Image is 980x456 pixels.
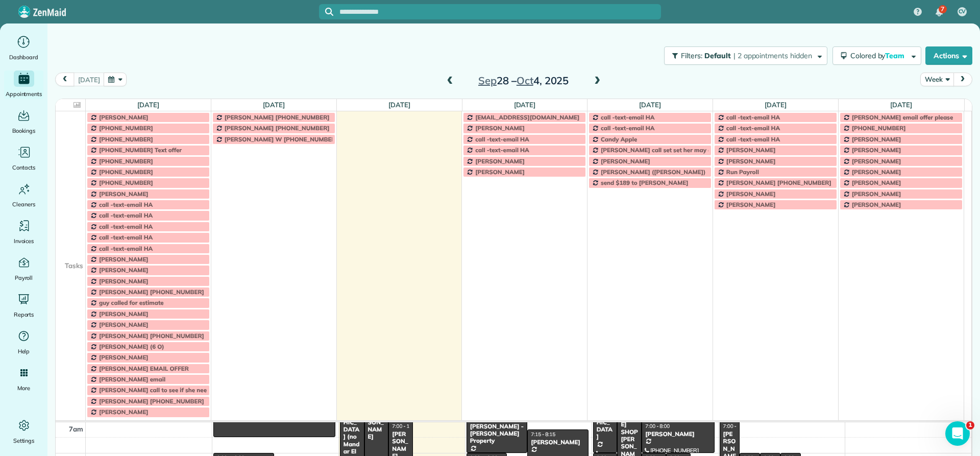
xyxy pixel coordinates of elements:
span: [PERSON_NAME] [PHONE_NUMBER] [99,397,204,405]
span: More [17,383,30,393]
span: CV [959,8,966,16]
button: next [953,73,972,86]
div: [PERSON_NAME] [645,430,712,438]
span: Candy Apple [601,135,637,143]
span: Settings [13,436,35,446]
a: Cleaners [4,181,43,209]
span: Appointments [6,89,42,99]
div: [PERSON_NAME] [530,439,585,446]
span: [PERSON_NAME] (6 O) [99,343,164,350]
a: Invoices [4,218,43,246]
span: [PERSON_NAME] [726,190,776,198]
span: call -text-email HA [99,211,153,219]
span: [PERSON_NAME] [475,157,525,165]
span: call -text-email HA [726,113,780,121]
span: call -text-email HA [601,113,654,121]
span: 7:00 - 9:30 [723,423,748,429]
span: [PHONE_NUMBER] [99,135,153,143]
span: | 2 appointments hidden [733,51,812,60]
span: Colored by [850,51,908,60]
a: [DATE] [639,101,661,109]
span: 7:00 - 8:00 [645,423,670,429]
span: [PERSON_NAME] [99,321,149,328]
span: call -text-email HA [726,135,780,143]
span: [PERSON_NAME] [99,353,149,361]
span: [PERSON_NAME] email [99,375,165,383]
span: call -text-email HA [475,146,529,154]
span: [PERSON_NAME] [99,408,149,416]
a: [DATE] [765,101,787,109]
a: [DATE] [388,101,410,109]
button: Colored byTeam [832,46,921,65]
a: Bookings [4,107,43,136]
span: [PERSON_NAME] [PHONE_NUMBER] [225,124,330,132]
span: Oct [517,74,533,87]
button: Actions [925,46,972,65]
span: [PERSON_NAME] [99,277,149,285]
span: [PERSON_NAME] [PHONE_NUMBER] [99,332,204,340]
a: Help [4,328,43,356]
span: [PERSON_NAME] call to see if she needs service [99,386,235,394]
span: [PERSON_NAME] ([PERSON_NAME]) [601,168,705,176]
span: Run Payroll [726,168,759,176]
h2: 28 – 4, 2025 [460,75,587,86]
span: 7:00 - 12:00 [392,423,420,429]
span: [PERSON_NAME] [99,255,149,263]
span: 7am [69,425,83,433]
div: [PERSON_NAME] - [PERSON_NAME] Property [470,423,524,445]
a: Payroll [4,254,43,283]
a: Appointments [4,70,43,99]
a: [DATE] [514,101,536,109]
span: Filters: [681,51,702,60]
span: Team [885,51,906,60]
span: [PERSON_NAME] [726,201,776,208]
span: Invoices [14,236,34,246]
span: [EMAIL_ADDRESS][DOMAIN_NAME] [475,113,579,121]
span: [PERSON_NAME] [PHONE_NUMBER] [99,288,204,296]
span: 1 [966,421,974,429]
span: [PHONE_NUMBER] [852,124,906,132]
span: call -text-email HA [99,201,153,208]
span: [PERSON_NAME] [PHONE_NUMBER] [726,179,831,186]
button: Filters: Default | 2 appointments hidden [664,46,827,65]
span: [PERSON_NAME] [852,157,901,165]
span: send $189 to [PERSON_NAME] [601,179,688,186]
span: [PERSON_NAME] [99,190,149,198]
span: call -text-email HA [99,233,153,241]
a: [DATE] [137,101,159,109]
span: [PHONE_NUMBER] [99,124,153,132]
span: Sep [478,74,497,87]
span: call -text-email HA [99,245,153,252]
a: [DATE] [263,101,285,109]
span: [PERSON_NAME] [726,157,776,165]
span: 7 [941,5,944,13]
span: [PHONE_NUMBER] [99,168,153,176]
span: [PERSON_NAME] [601,157,650,165]
span: [PERSON_NAME] email offer please [852,113,953,121]
button: Focus search [319,8,333,16]
span: call -text-email HA [99,223,153,230]
span: [PERSON_NAME] [475,168,525,176]
span: [PERSON_NAME] [475,124,525,132]
span: [PERSON_NAME] [99,113,149,121]
span: call -text-email HA [726,124,780,132]
span: [PERSON_NAME] [852,179,901,186]
a: Filters: Default | 2 appointments hidden [659,46,827,65]
span: [PERSON_NAME] [PHONE_NUMBER] [225,113,330,121]
span: [PERSON_NAME] [99,310,149,318]
span: Payroll [15,273,33,283]
a: Contacts [4,144,43,173]
span: [PERSON_NAME] EMAIL OFFER [99,365,189,372]
button: Week [920,73,953,86]
a: [DATE] [890,101,912,109]
span: [PERSON_NAME] call set set her may ap [601,146,716,154]
a: Reports [4,291,43,320]
span: call -text-email HA [601,124,654,132]
span: Reports [14,309,34,320]
span: [PERSON_NAME] W [PHONE_NUMBER] call [225,135,349,143]
button: [DATE] [73,73,104,86]
a: Dashboard [4,34,43,62]
span: Help [18,346,30,356]
span: Cleaners [12,199,35,209]
span: [PHONE_NUMBER] Text offer [99,146,182,154]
